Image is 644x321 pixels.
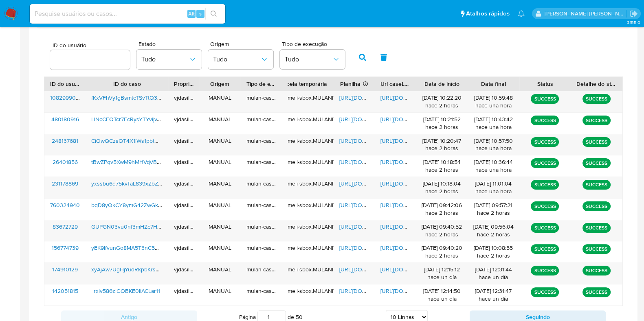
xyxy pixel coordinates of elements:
input: Pesquise usuários ou casos... [30,9,225,19]
span: Atalhos rápidos [466,9,510,18]
button: search-icon [205,8,222,20]
p: viviane.jdasilva@mercadopago.com.br [545,10,627,17]
span: 3.155.0 [626,19,640,26]
span: Alt [188,10,195,17]
span: s [199,10,202,17]
a: Notificações [518,10,525,17]
a: Sair [629,9,638,18]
